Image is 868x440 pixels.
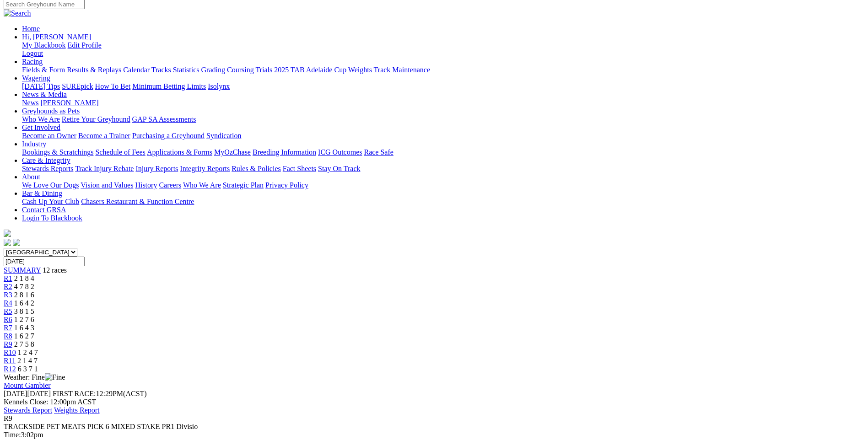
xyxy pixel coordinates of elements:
a: Purchasing a Greyhound [132,132,205,140]
a: Racing [22,58,43,65]
a: SUREpick [62,82,93,90]
img: Search [4,9,31,17]
a: R1 [4,274,12,282]
a: Fact Sheets [283,165,316,172]
a: [PERSON_NAME] [40,99,98,107]
a: Calendar [123,66,150,74]
span: Time: [4,431,21,439]
a: Stewards Reports [22,165,73,172]
a: Who We Are [183,181,221,189]
a: Track Injury Rebate [75,165,134,172]
a: Weights [348,66,372,74]
span: FIRST RACE: [53,390,96,397]
a: About [22,173,40,181]
a: Privacy Policy [265,181,308,189]
a: R8 [4,332,12,340]
a: Applications & Forms [147,148,212,156]
a: Rules & Policies [232,165,281,172]
span: 3 8 1 5 [14,307,34,315]
a: Strategic Plan [223,181,264,189]
div: News & Media [22,99,864,107]
span: R12 [4,365,16,373]
div: Kennels Close: 12:00pm ACST [4,398,864,406]
a: Careers [159,181,181,189]
a: Contact GRSA [22,206,66,214]
span: 4 7 8 2 [14,283,34,290]
img: twitter.svg [13,239,20,246]
a: Wagering [22,74,50,82]
a: Stewards Report [4,406,52,414]
a: How To Bet [95,82,131,90]
div: About [22,181,864,189]
span: [DATE] [4,390,51,397]
a: GAP SA Assessments [132,115,196,123]
a: Home [22,25,40,32]
a: Integrity Reports [180,165,230,172]
span: 2 1 8 4 [14,274,34,282]
a: Bookings & Scratchings [22,148,93,156]
a: R3 [4,291,12,299]
a: R9 [4,340,12,348]
div: TRACKSIDE PET MEATS PICK 6 MIXED STAKE PR1 Divisio [4,423,864,431]
a: Weights Report [54,406,100,414]
div: Industry [22,148,864,156]
a: Trials [255,66,272,74]
a: Who We Are [22,115,60,123]
a: R2 [4,283,12,290]
div: Hi, [PERSON_NAME] [22,41,864,58]
img: Fine [45,373,65,381]
a: Track Maintenance [374,66,430,74]
a: R7 [4,324,12,332]
a: Logout [22,49,43,57]
a: News [22,99,38,107]
div: Racing [22,66,864,74]
a: SUMMARY [4,266,41,274]
span: [DATE] [4,390,27,397]
a: Race Safe [364,148,393,156]
span: 2 7 5 8 [14,340,34,348]
a: Grading [201,66,225,74]
a: Edit Profile [68,41,102,49]
span: R9 [4,414,12,422]
div: Get Involved [22,132,864,140]
a: Results & Replays [67,66,121,74]
span: 1 2 4 7 [18,349,38,356]
span: 12 races [43,266,67,274]
div: Greyhounds as Pets [22,115,864,123]
span: 12:29PM(ACST) [53,390,147,397]
input: Select date [4,257,85,266]
a: R11 [4,357,16,365]
a: Tracks [151,66,171,74]
a: Breeding Information [253,148,316,156]
a: Bar & Dining [22,189,62,197]
a: Coursing [227,66,254,74]
span: 1 6 2 7 [14,332,34,340]
a: Greyhounds as Pets [22,107,80,115]
a: R6 [4,316,12,323]
span: 1 6 4 2 [14,299,34,307]
a: R10 [4,349,16,356]
a: Industry [22,140,46,148]
a: Stay On Track [318,165,360,172]
span: 2 1 4 7 [17,357,38,365]
div: Care & Integrity [22,165,864,173]
div: Bar & Dining [22,198,864,206]
a: Mount Gambier [4,381,51,389]
span: 1 2 7 6 [14,316,34,323]
a: My Blackbook [22,41,66,49]
a: R5 [4,307,12,315]
a: Injury Reports [135,165,178,172]
a: Retire Your Greyhound [62,115,130,123]
a: Isolynx [208,82,230,90]
span: Weather: Fine [4,373,65,381]
a: [DATE] Tips [22,82,60,90]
